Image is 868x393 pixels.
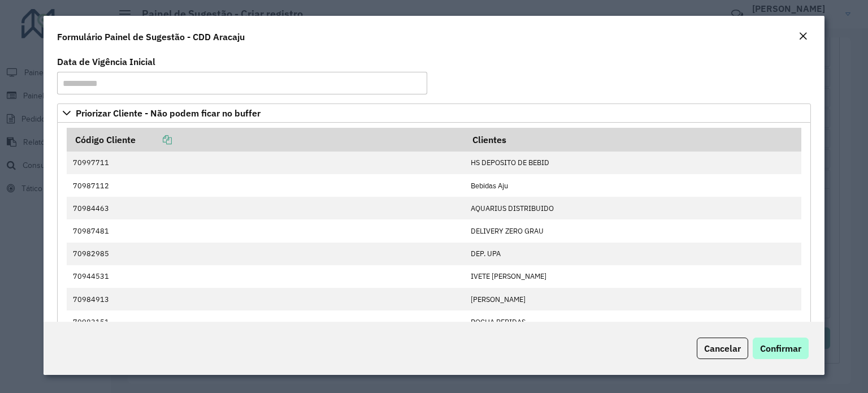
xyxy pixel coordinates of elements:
[67,174,465,197] td: 70987112
[465,288,801,310] td: [PERSON_NAME]
[465,243,801,265] td: DEP. UPA
[753,338,809,359] button: Confirmar
[57,30,245,44] h4: Formulário Painel de Sugestão - CDD Aracaju
[67,197,465,219] td: 70984463
[465,310,801,333] td: ROCHA BEBIDAS
[465,128,801,152] th: Clientes
[465,197,801,219] td: AQUARIUS DISTRIBUIDO
[57,55,155,68] label: Data de Vigência Inicial
[697,338,748,359] button: Cancelar
[67,128,465,152] th: Código Cliente
[67,288,465,310] td: 70984913
[76,109,261,118] span: Priorizar Cliente - Não podem ficar no buffer
[798,32,808,41] em: Fechar
[795,29,811,44] button: Close
[136,134,172,145] a: Copiar
[57,103,811,123] a: Priorizar Cliente - Não podem ficar no buffer
[760,343,801,354] span: Confirmar
[67,219,465,242] td: 70987481
[465,219,801,242] td: DELIVERY ZERO GRAU
[67,243,465,265] td: 70982985
[465,265,801,288] td: IVETE [PERSON_NAME]
[704,343,741,354] span: Cancelar
[67,265,465,288] td: 70944531
[465,152,801,174] td: HS DEPOSITO DE BEBID
[465,174,801,197] td: Bebidas Aju
[67,152,465,174] td: 70997711
[67,310,465,333] td: 70983151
